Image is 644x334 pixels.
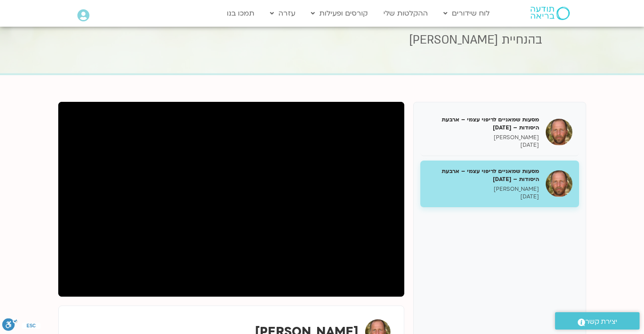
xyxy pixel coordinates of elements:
a: עזרה [266,5,300,22]
h5: מסעות שמאניים לריפוי עצמי – ארבעת היסודות – [DATE] [427,116,539,132]
img: תודעה בריאה [531,7,570,20]
a: תמכו בנו [222,5,259,22]
h5: מסעות שמאניים לריפוי עצמי – ארבעת היסודות – [DATE] [427,167,539,183]
p: [PERSON_NAME] [427,134,539,141]
p: [DATE] [427,141,539,149]
a: קורסים ופעילות [306,5,372,22]
span: בהנחיית [502,32,542,48]
img: מסעות שמאניים לריפוי עצמי – ארבעת היסודות – 1.9.25 [546,119,572,145]
p: [DATE] [427,193,539,201]
a: לוח שידורים [439,5,494,22]
img: מסעות שמאניים לריפוי עצמי – ארבעת היסודות – 8.9.25 [546,170,572,197]
span: יצירת קשר [585,316,617,328]
p: [PERSON_NAME] [427,185,539,193]
a: יצירת קשר [555,312,640,330]
a: ההקלטות שלי [379,5,432,22]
